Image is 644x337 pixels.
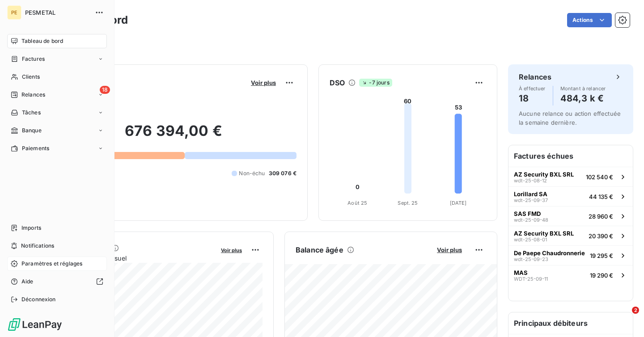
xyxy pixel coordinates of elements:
h6: Balance âgée [296,244,343,255]
span: Montant à relancer [560,86,606,91]
span: Chiffre d'affaires mensuel [51,253,215,263]
span: wdt-25-09-48 [514,217,548,223]
button: Actions [567,13,612,27]
span: Factures [22,55,45,63]
h2: 676 394,00 € [51,122,297,149]
button: Lorillard SAwdt-25-09-3744 135 € [508,186,633,206]
iframe: Intercom live chat [614,307,635,328]
span: Aide [21,278,34,286]
span: 309 076 € [269,169,297,177]
span: Tableau de bord [21,37,63,45]
span: 20 390 € [589,232,613,240]
span: 19 295 € [590,252,613,259]
span: AZ Security BXL SRL [514,230,574,237]
span: Relances [21,91,45,99]
tspan: [DATE] [450,200,467,206]
h4: 484,3 k € [560,91,606,105]
span: 28 960 € [589,213,613,220]
span: Clients [22,73,40,81]
h6: Factures échues [508,145,633,167]
span: Paramètres et réglages [21,260,82,268]
span: AZ Security BXL SRL [514,171,574,178]
span: wdt-25-09-37 [514,198,548,203]
div: PE [7,5,21,20]
span: Non-échu [239,169,265,177]
span: Notifications [21,242,54,250]
span: MAS [514,269,528,276]
span: wdt-25-08-01 [514,237,547,242]
img: Logo LeanPay [7,317,63,332]
span: Lorillard SA [514,190,547,198]
span: PESMETAL [25,9,89,16]
span: Aucune relance ou action effectuée la semaine dernière. [519,110,621,126]
span: À effectuer [519,86,546,91]
span: De Paepe Chaudronnerie [514,249,585,257]
h6: Principaux débiteurs [508,312,633,334]
span: Banque [22,126,42,135]
button: AZ Security BXL SRLwdt-25-08-12102 540 € [508,167,633,186]
span: Imports [21,224,41,232]
span: Déconnexion [21,295,56,303]
span: Voir plus [221,247,242,253]
span: Voir plus [437,246,462,253]
button: Voir plus [218,246,245,254]
tspan: Sept. 25 [398,200,418,206]
button: AZ Security BXL SRLwdt-25-08-0120 390 € [508,226,633,245]
span: Voir plus [251,79,276,86]
tspan: Août 25 [347,200,367,206]
h4: 18 [519,91,546,105]
span: Paiements [22,144,49,152]
span: 18 [100,86,110,94]
span: wdt-25-09-23 [514,257,548,262]
span: Tâches [22,109,41,117]
span: 2 [632,307,639,314]
button: De Paepe Chaudronneriewdt-25-09-2319 295 € [508,245,633,265]
span: SAS FMD [514,210,541,217]
button: MASWDT-25-09-1119 290 € [508,265,633,285]
h6: Relances [519,72,551,82]
span: wdt-25-08-12 [514,178,547,183]
button: Voir plus [434,246,465,254]
button: Voir plus [248,79,279,87]
span: 44 135 € [589,193,613,200]
span: 19 290 € [590,272,613,279]
span: WDT-25-09-11 [514,276,548,282]
span: 102 540 € [586,173,613,181]
button: SAS FMDwdt-25-09-4828 960 € [508,206,633,226]
h6: DSO [330,77,345,88]
span: -7 jours [359,79,392,87]
a: Aide [7,274,107,289]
